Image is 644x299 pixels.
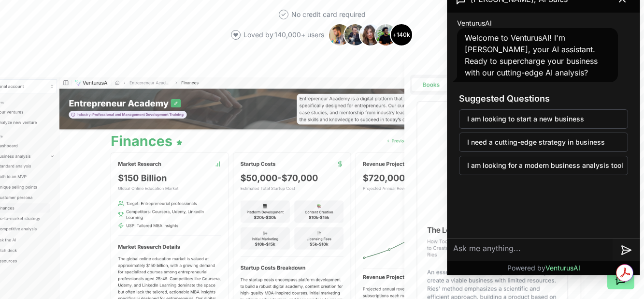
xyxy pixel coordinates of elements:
h3: Suggested Questions [459,92,628,105]
button: I am looking to start a new business [459,109,628,129]
span: VenturusAI [545,264,580,272]
button: I need a cutting-edge strategy in business [459,133,628,152]
img: Avatar 4 [374,23,398,46]
button: I am looking for a modern business analysis tool [459,156,628,175]
img: Avatar 1 [328,23,351,46]
img: Avatar 3 [359,23,382,46]
p: Powered by [507,263,580,273]
span: Welcome to VenturusAI! I'm [PERSON_NAME], your AI assistant. Ready to supercharge your business w... [465,33,598,77]
span: VenturusAI [457,18,492,28]
img: Avatar 2 [343,23,367,46]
